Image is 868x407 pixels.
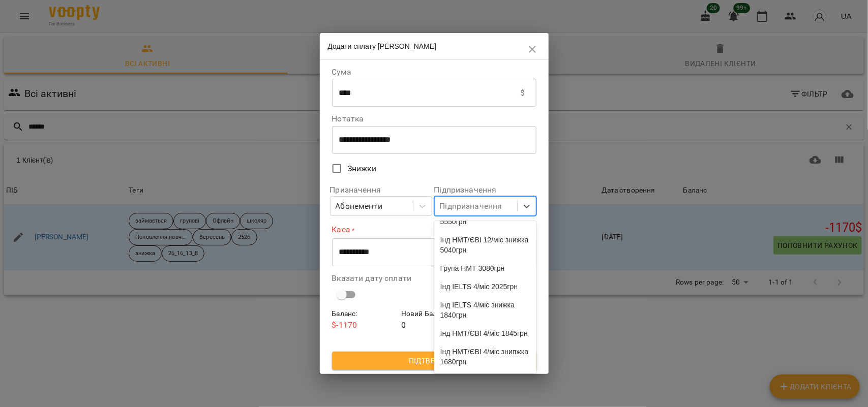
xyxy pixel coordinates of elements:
[434,186,536,194] label: Підпризначення
[332,115,536,123] label: Нотатка
[434,259,536,277] div: Група НМТ 3080грн
[336,200,382,212] div: Абонементи
[434,277,536,296] div: Інд IELTS 4/міс 2025грн
[330,186,432,194] label: Призначення
[520,87,525,99] p: $
[434,342,536,371] div: Інд НМТ/ЄВІ 4/міс знипжка 1680грн
[332,274,536,283] label: Вказати дату сплати
[434,296,536,324] div: Інд IELTS 4/міс знижка 1840грн
[434,231,536,259] div: Інд НМТ/ЄВІ 12/міс знижка 5040грн
[332,352,536,370] button: Підтвердити
[328,42,437,50] span: Додати сплату [PERSON_NAME]
[332,68,536,76] label: Сума
[332,319,398,331] p: $ -1170
[399,306,469,333] div: 0
[340,355,528,367] span: Підтвердити
[332,308,398,320] h6: Баланс :
[434,324,536,342] div: Інд НМТ/ЄВІ 4/міс 1845грн
[434,371,536,389] div: Група 3 студ 8/міс 2660грн
[440,200,502,212] div: Підпризначення
[401,308,467,320] h6: Новий Баланс :
[347,163,376,175] span: Знижки
[332,224,536,236] label: Каса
